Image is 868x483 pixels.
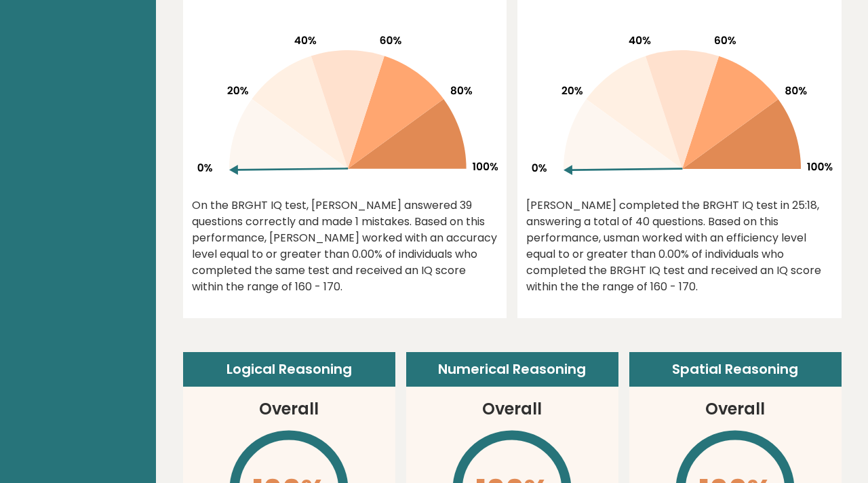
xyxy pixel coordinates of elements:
h3: Overall [259,397,319,421]
header: Numerical Reasoning [406,352,618,387]
h3: Overall [705,397,765,421]
div: [PERSON_NAME] completed the BRGHT IQ test in 25:18, answering a total of 40 questions. Based on t... [526,197,833,295]
div: On the BRGHT IQ test, [PERSON_NAME] answered 39 questions correctly and made 1 mistakes. Based on... [192,197,498,295]
header: Logical Reasoning [183,352,395,387]
header: Spatial Reasoning [629,352,842,387]
h3: Overall [482,397,542,421]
